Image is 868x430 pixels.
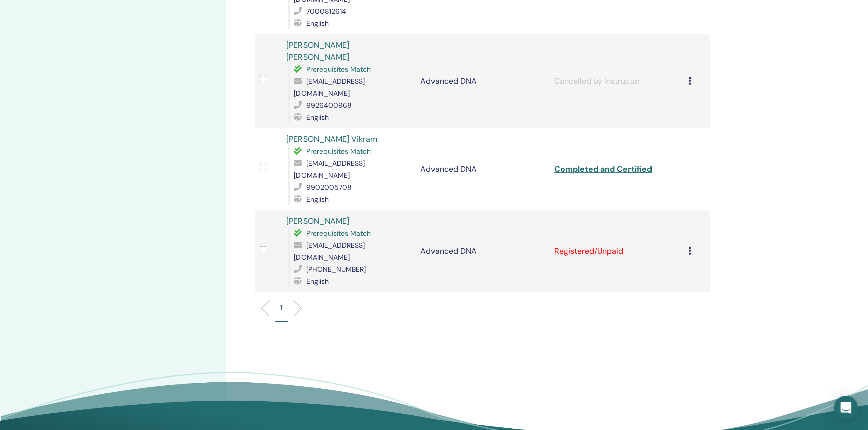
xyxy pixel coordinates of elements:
span: Prerequisites Match [306,65,370,74]
span: English [306,113,328,122]
span: [EMAIL_ADDRESS][DOMAIN_NAME] [294,159,364,180]
span: [PHONE_NUMBER] [306,265,365,274]
div: Open Intercom Messenger [834,396,858,420]
td: Advanced DNA [415,210,549,292]
p: 1 [280,302,283,313]
a: [PERSON_NAME] [286,216,349,226]
a: [PERSON_NAME] [PERSON_NAME] [286,40,349,62]
span: [EMAIL_ADDRESS][DOMAIN_NAME] [294,241,364,262]
span: Prerequisites Match [306,147,370,156]
span: English [306,195,328,204]
span: 7000812614 [306,7,346,16]
td: Advanced DNA [415,34,549,128]
span: 9926400968 [306,101,351,110]
span: English [306,277,328,286]
a: [PERSON_NAME] Vikram [286,134,377,144]
span: English [306,19,328,28]
span: [EMAIL_ADDRESS][DOMAIN_NAME] [294,77,364,98]
td: Advanced DNA [415,128,549,210]
span: Prerequisites Match [306,229,370,238]
a: Completed and Certified [554,164,652,174]
span: 9902005708 [306,183,351,192]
